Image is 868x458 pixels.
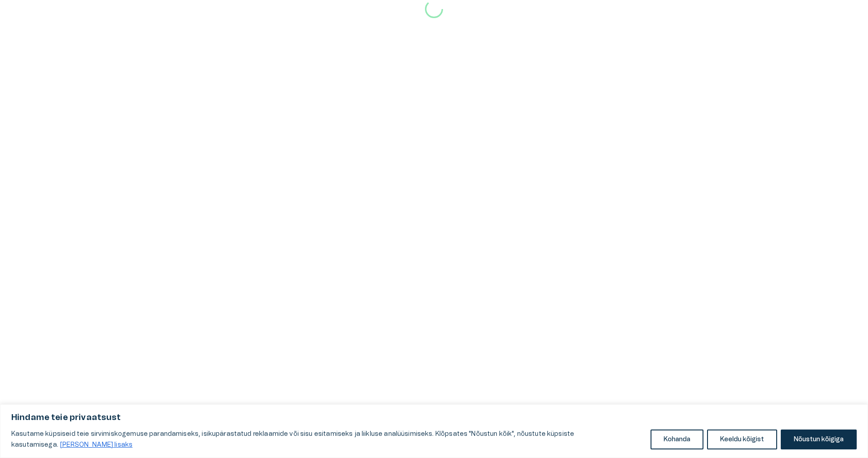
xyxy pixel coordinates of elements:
button: Keeldu kõigist [707,430,777,449]
p: Hindame teie privaatsust [11,412,857,423]
p: Kasutame küpsiseid teie sirvimiskogemuse parandamiseks, isikupärastatud reklaamide või sisu esita... [11,429,644,450]
button: Nõustun kõigiga [781,430,857,449]
a: Loe lisaks [60,441,133,449]
button: Kohanda [651,430,703,449]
